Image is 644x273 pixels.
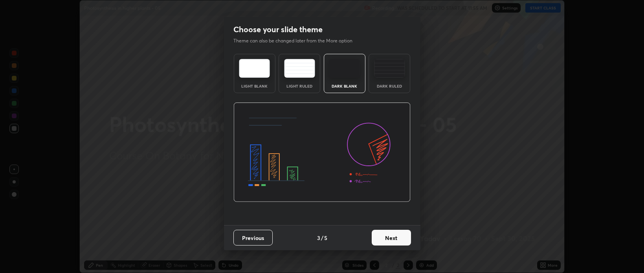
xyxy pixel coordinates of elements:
[329,59,360,78] img: darkTheme.f0cc69e5.svg
[329,84,360,88] div: Dark Blank
[324,234,327,242] h4: 5
[284,59,315,78] img: lightRuledTheme.5fabf969.svg
[374,59,405,78] img: darkRuledTheme.de295e13.svg
[239,59,270,78] img: lightTheme.e5ed3b09.svg
[317,234,320,242] h4: 3
[233,230,273,246] button: Previous
[284,84,315,88] div: Light Ruled
[374,84,405,88] div: Dark Ruled
[372,230,411,246] button: Next
[233,103,411,202] img: darkThemeBanner.d06ce4a2.svg
[239,84,270,88] div: Light Blank
[321,234,323,242] h4: /
[233,37,361,44] p: Theme can also be changed later from the More option
[233,24,323,35] h2: Choose your slide theme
